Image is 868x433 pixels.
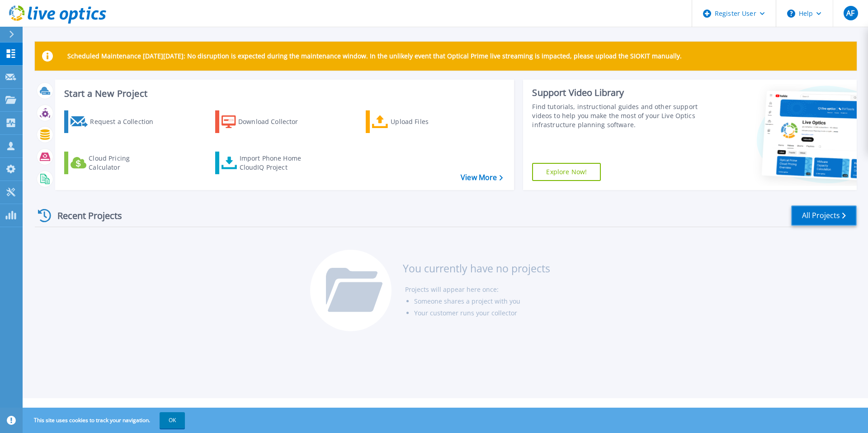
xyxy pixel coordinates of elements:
div: Request a Collection [90,113,162,131]
div: Download Collector [238,113,311,131]
li: Your customer runs your collector [414,307,550,319]
div: Support Video Library [532,87,702,99]
div: Cloud Pricing Calculator [89,154,161,172]
a: Download Collector [215,110,316,133]
div: Upload Files [391,113,463,131]
a: Explore Now! [532,163,601,181]
a: Upload Files [366,110,467,133]
h3: Start a New Project [64,89,503,99]
div: Import Phone Home CloudIQ Project [240,154,310,172]
a: View More [461,173,503,182]
div: Recent Projects [35,205,134,227]
h3: You currently have no projects [403,263,550,273]
button: OK [160,412,185,428]
a: Request a Collection [64,110,165,133]
div: Find tutorials, instructional guides and other support videos to help you make the most of your L... [532,102,702,129]
span: This site uses cookies to track your navigation. [25,412,185,428]
a: All Projects [791,205,857,226]
li: Someone shares a project with you [414,295,550,307]
a: Cloud Pricing Calculator [64,152,165,174]
p: Scheduled Maintenance [DATE][DATE]: No disruption is expected during the maintenance window. In t... [67,52,682,60]
span: AF [846,10,854,17]
li: Projects will appear here once: [405,284,550,295]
